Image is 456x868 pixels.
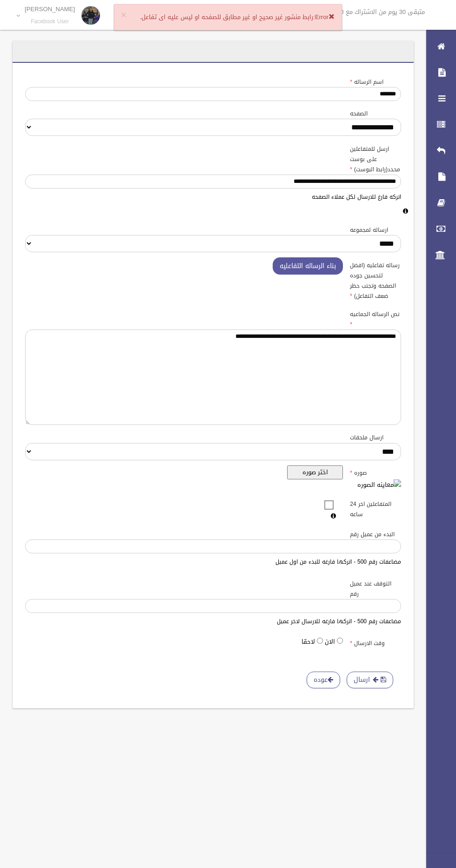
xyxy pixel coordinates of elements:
[302,636,315,647] label: لاحقا
[25,559,401,565] h6: مضاعفات رقم 500 - اتركها فارغه للبدء من اول عميل
[25,194,401,200] h6: اتركه فارغ للارسال لكل عملاء الصفحه
[287,465,343,479] button: اختر صوره
[25,6,75,13] p: [PERSON_NAME]
[25,619,401,625] h6: مضاعفات رقم 500 - اتركها فارغه للارسال لاخر عميل
[343,257,408,301] label: رساله تفاعليه (افضل لتحسين جوده الصفحه وتجنب حظر ضعف التفاعل)
[325,636,335,647] label: الان
[343,496,408,519] label: المتفاعلين اخر 24 ساعه
[347,672,393,689] button: ارسال
[273,257,343,275] button: بناء الرساله التفاعليه
[25,18,75,25] small: Facebook User
[313,11,335,23] strong: Error:
[114,4,342,30] div: رابط منشور غير صحيح او غير مطابق للصفحه او ليس عليه اى تفاعل.
[121,11,126,20] button: ×
[307,672,340,689] a: عوده
[357,479,401,491] img: معاينه الصوره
